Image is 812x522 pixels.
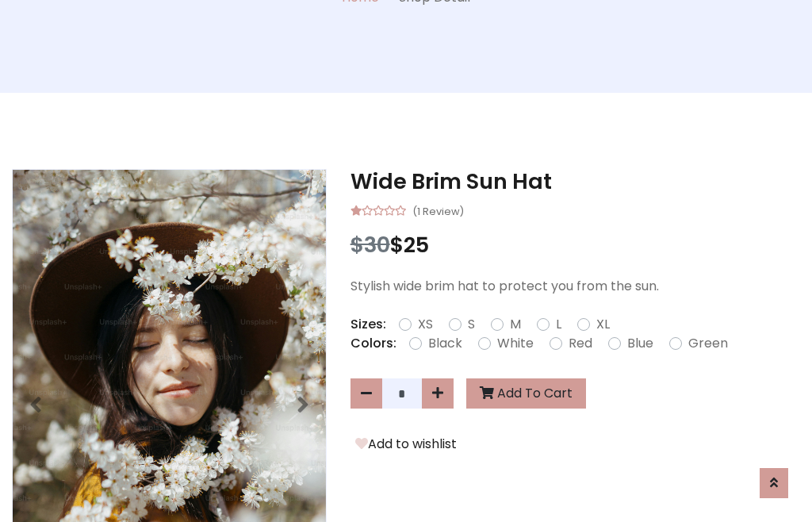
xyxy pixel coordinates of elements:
label: XL [596,315,610,334]
label: S [468,315,475,334]
span: $30 [350,230,390,259]
button: Add to wishlist [350,434,462,455]
p: Sizes: [350,315,386,334]
p: Stylish wide brim hat to protect you from the sun. [350,277,800,296]
h3: $ [350,232,800,258]
label: XS [418,315,433,334]
p: Colors: [350,334,396,353]
label: White [497,334,534,353]
label: M [510,315,521,334]
small: (1 Review) [412,201,464,220]
label: Green [688,334,728,353]
label: Black [428,334,462,353]
label: Blue [627,334,653,353]
button: Add To Cart [466,378,586,409]
label: Red [569,334,592,353]
label: L [556,315,561,334]
h3: Wide Brim Sun Hat [350,169,800,194]
span: 25 [404,230,429,259]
